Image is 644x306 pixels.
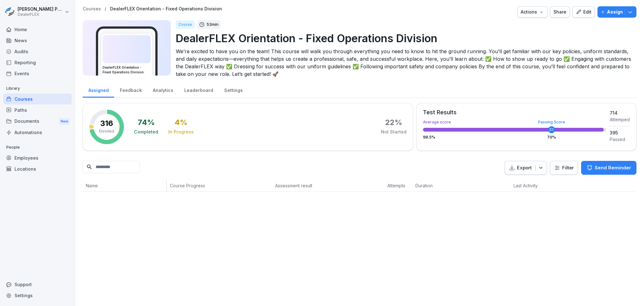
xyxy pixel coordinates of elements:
h3: DealerFLEX Orientation - Fixed Operations Division [103,65,151,75]
a: Locations [3,163,72,174]
p: Course Progress [170,182,269,189]
div: Support [3,279,72,290]
div: Edit [576,8,591,15]
button: Export [505,161,547,175]
p: Library [3,83,72,93]
p: 53 min [207,21,219,28]
div: 22 % [385,119,402,126]
div: Share [553,8,566,15]
button: Filter [550,161,578,175]
div: In Progress [168,129,194,135]
div: 70 % [547,135,556,139]
a: Settings [3,290,72,301]
button: Edit [572,6,595,18]
a: Audits [3,46,72,57]
p: People [3,142,72,152]
div: Filter [554,165,574,171]
div: Completed [134,129,158,135]
a: Analytics [147,82,179,98]
button: Assign [597,6,636,18]
a: Courses [83,6,101,12]
div: 395 [610,129,630,136]
div: Average score [423,120,607,124]
a: Assigned [83,82,114,98]
p: DealerFLEX [18,12,64,17]
a: DealerFLEX Orientation - Fixed Operations Division [110,6,222,12]
div: Actions [521,8,544,15]
p: Duration [415,182,444,189]
a: Paths [3,105,72,116]
a: Feedback [114,82,147,98]
div: Passing Score [538,120,565,124]
div: New [59,118,70,125]
p: Export [517,164,532,172]
div: 98.5 % [423,135,607,139]
a: Home [3,24,72,35]
p: Enrolled [99,128,114,134]
p: / [105,6,106,12]
div: Passed [610,136,630,143]
p: We’re excited to have you on the team! This course will walk you through everything you need to k... [176,48,631,78]
a: Events [3,68,72,79]
p: Send Reminder [595,164,631,171]
div: Documents [3,116,72,127]
a: Employees [3,152,72,163]
button: Share [550,6,570,18]
a: Leaderboard [179,82,219,98]
p: Name [86,182,163,189]
p: Attempts [387,182,409,189]
button: Send Reminder [581,161,636,175]
div: 714 [610,110,630,116]
div: Course [176,20,195,29]
a: Automations [3,127,72,138]
p: DealerFLEX Orientation - Fixed Operations Division [176,30,631,46]
a: Settings [219,82,248,98]
p: Assign [607,8,623,15]
div: 74 % [138,119,155,126]
p: [PERSON_NAME] Pavlovitch [18,7,64,12]
button: Actions [517,6,547,18]
a: Reporting [3,57,72,68]
a: DocumentsNew [3,116,72,127]
p: Last Activity [514,182,560,189]
p: 316 [100,120,113,127]
div: Attemped [610,116,630,123]
a: Courses [3,93,72,105]
div: Test Results [423,110,607,115]
div: 4 % [175,119,187,126]
p: Assessment result [275,182,381,189]
div: Not Started [381,129,407,135]
a: News [3,35,72,46]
